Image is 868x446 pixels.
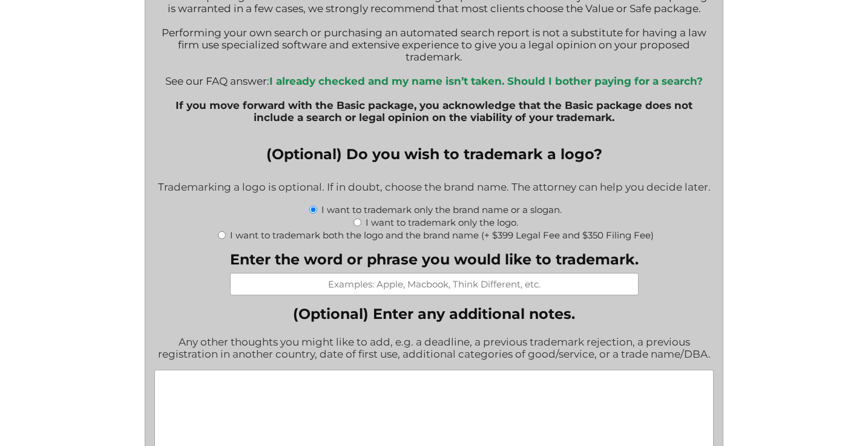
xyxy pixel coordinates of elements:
label: I want to trademark both the logo and the brand name (+ $399 Legal Fee and $350 Filing Fee) [230,229,654,241]
div: Any other thoughts you might like to add, e.g. a deadline, a previous trademark rejection, a prev... [154,328,713,370]
label: (Optional) Enter any additional notes. [154,305,713,323]
label: I want to trademark only the brand name or a slogan. [321,204,562,215]
label: I want to trademark only the logo. [366,217,518,228]
input: Examples: Apple, Macbook, Think Different, etc. [230,273,639,295]
legend: (Optional) Do you wish to trademark a logo? [266,145,602,163]
label: Enter the word or phrase you would like to trademark. [230,251,639,268]
a: I already checked and my name isn’t taken. Should I bother paying for a search? [269,75,703,87]
div: Trademarking a logo is optional. If in doubt, choose the brand name. The attorney can help you de... [154,173,713,203]
b: If you move forward with the Basic package, you acknowledge that the Basic package does not inclu... [176,99,692,123]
